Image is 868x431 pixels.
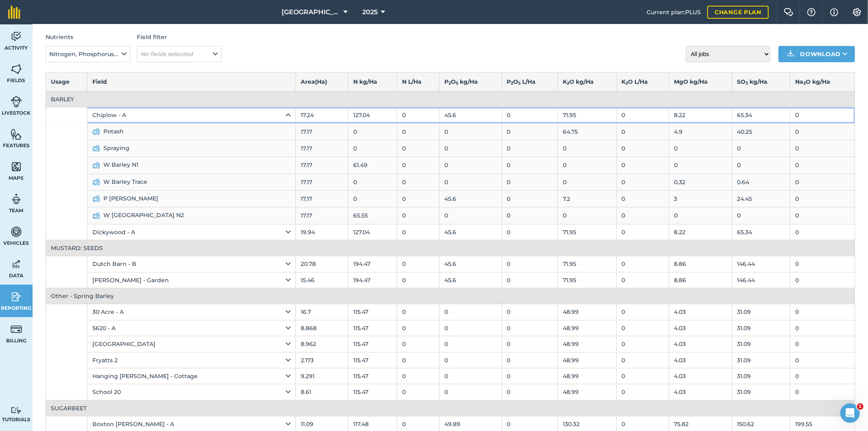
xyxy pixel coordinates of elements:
[669,174,732,190] td: 0.32
[397,304,439,320] td: 0
[397,224,439,240] td: 0
[746,81,748,86] sub: 3
[732,123,790,140] td: 40.25
[558,384,617,400] td: 48.99
[140,50,193,58] em: No fields selected
[92,420,291,429] div: Boxton [PERSON_NAME] - A
[295,140,348,157] td: 17.17
[617,140,669,157] td: 0
[732,72,790,91] th: SO kg / Ha
[790,72,855,91] th: Na O kg / Ha
[558,190,617,207] td: 7.2
[397,256,439,272] td: 0
[348,256,397,272] td: 194.47
[790,174,855,190] td: 0
[87,72,295,91] th: Field
[732,107,790,123] td: 65.34
[11,258,22,270] img: svg+xml;base64,PD94bWwgdmVyc2lvbj0iMS4wIiBlbmNvZGluZz0idXRmLTgiPz4KPCEtLSBHZW5lcmF0b3I6IEFkb2JlIE...
[439,140,502,157] td: 0
[348,72,397,91] th: N kg / Ha
[790,157,855,174] td: 0
[348,174,397,190] td: 0
[295,336,348,352] td: 8.962
[348,368,397,384] td: 115.47
[502,336,558,352] td: 0
[295,384,348,400] td: 8.61
[397,157,439,174] td: 0
[830,7,838,17] img: svg+xml;base64,PHN2ZyB4bWxucz0iaHR0cDovL3d3dy53My5vcmcvMjAwMC9zdmciIHdpZHRoPSIxNyIgaGVpZ2h0PSIxNy...
[567,81,569,86] sub: 2
[558,256,617,272] td: 71.95
[807,8,816,16] img: A question mark icon
[348,123,397,140] td: 0
[617,272,669,288] td: 0
[397,207,439,224] td: 0
[790,224,855,240] td: 0
[295,190,348,207] td: 17.17
[617,320,669,336] td: 0
[669,123,732,140] td: 4.9
[732,157,790,174] td: 0
[669,352,732,368] td: 4.03
[502,368,558,384] td: 0
[46,256,855,272] tr: Dutch Barn - B20.78194.47045.6071.9508.86146.440
[857,403,864,410] span: 1
[397,384,439,400] td: 0
[295,107,348,123] td: 17.24
[348,224,397,240] td: 127.04
[348,320,397,336] td: 115.47
[617,256,669,272] td: 0
[732,368,790,384] td: 31.09
[348,272,397,288] td: 194.47
[295,72,348,91] th: Area ( Ha )
[732,352,790,368] td: 31.09
[439,352,502,368] td: 0
[732,174,790,190] td: 0.64
[617,336,669,352] td: 0
[295,352,348,368] td: 2.173
[784,8,794,16] img: Two speech bubbles overlapping with the left bubble in the forefront
[397,123,439,140] td: 0
[732,224,790,240] td: 65.34
[669,320,732,336] td: 4.03
[92,194,291,204] a: P [PERSON_NAME]
[137,46,221,62] button: No fields selected
[46,224,855,240] tr: Dickywood - A19.94127.04045.6071.9508.2265.340
[92,340,291,348] div: [GEOGRAPHIC_DATA]
[92,324,291,333] div: 5620 - A
[502,304,558,320] td: 0
[669,256,732,272] td: 8.86
[46,33,130,41] h4: Nutrients
[617,174,669,190] td: 0
[558,140,617,157] td: 0
[732,272,790,288] td: 146.44
[397,336,439,352] td: 0
[397,190,439,207] td: 0
[46,107,855,123] tr: Chiplow - A17.24127.04045.6071.9508.2265.340
[397,140,439,157] td: 0
[669,207,732,224] td: 0
[617,304,669,320] td: 0
[397,352,439,368] td: 0
[46,240,855,256] td: MUSTARD: SEEDS
[282,7,341,17] span: [GEOGRAPHIC_DATA]
[502,190,558,207] td: 0
[46,368,855,384] tr: Hanging [PERSON_NAME] - Cottage9.291115.4700048.9904.0331.090
[295,224,348,240] td: 19.94
[558,123,617,140] td: 64.75
[92,211,100,221] img: svg+xml;base64,PD94bWwgdmVyc2lvbj0iMS4wIiBlbmNvZGluZz0idXRmLTgiPz4KPCEtLSBHZW5lcmF0b3I6IEFkb2JlIE...
[732,336,790,352] td: 31.09
[669,272,732,288] td: 8.86
[790,190,855,207] td: 0
[92,356,291,365] div: Fryatts 2
[669,72,732,91] th: MgO kg / Ha
[8,6,20,19] img: fieldmargin Logo
[502,320,558,336] td: 0
[626,81,628,86] sub: 2
[92,127,291,137] a: Potash
[732,304,790,320] td: 31.09
[502,352,558,368] td: 0
[92,276,291,285] div: [PERSON_NAME] - Garden
[439,107,502,123] td: 45.6
[439,304,502,320] td: 0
